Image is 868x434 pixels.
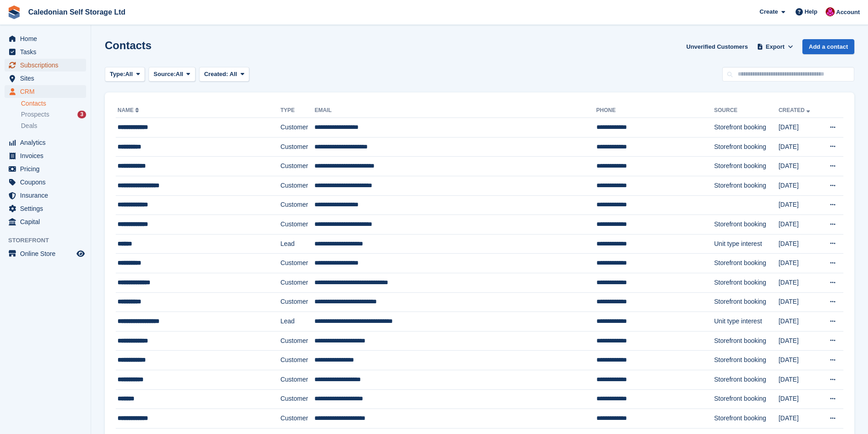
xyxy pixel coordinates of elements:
[714,118,778,138] td: Storefront booking
[280,292,314,312] td: Customer
[714,215,778,235] td: Storefront booking
[110,70,125,79] span: Type:
[125,70,133,79] span: All
[105,67,145,82] button: Type: All
[714,103,778,118] th: Source
[154,70,175,79] span: Source:
[596,103,714,118] th: Phone
[7,5,21,19] img: stora-icon-8386f47178a22dfd0bd8f6a31ec36ba5ce8667c1dd55bd0f319d3a0aa187defe.svg
[280,273,314,292] td: Customer
[5,176,86,189] a: menu
[836,8,860,17] span: Account
[714,234,778,254] td: Unit type interest
[714,409,778,429] td: Storefront booking
[779,107,812,113] a: Created
[21,110,86,119] a: Prospects 3
[760,7,778,16] span: Create
[280,176,314,195] td: Customer
[714,312,778,332] td: Unit type interest
[714,254,778,273] td: Storefront booking
[5,247,86,260] a: menu
[683,39,751,54] a: Unverified Customers
[779,273,820,292] td: [DATE]
[199,67,249,82] button: Created: All
[25,5,129,20] a: Caledonian Self Storage Ltd
[779,331,820,351] td: [DATE]
[5,163,86,175] a: menu
[779,157,820,176] td: [DATE]
[755,39,795,54] button: Export
[779,351,820,370] td: [DATE]
[714,370,778,389] td: Storefront booking
[280,103,314,118] th: Type
[20,247,75,260] span: Online Store
[5,202,86,215] a: menu
[714,273,778,292] td: Storefront booking
[5,72,86,85] a: menu
[779,118,820,138] td: [DATE]
[21,121,86,131] a: Deals
[5,59,86,71] a: menu
[21,122,37,130] span: Deals
[230,71,237,77] span: All
[280,312,314,332] td: Lead
[20,59,75,71] span: Subscriptions
[5,46,86,58] a: menu
[280,331,314,351] td: Customer
[714,351,778,370] td: Storefront booking
[714,389,778,409] td: Storefront booking
[20,136,75,149] span: Analytics
[149,67,195,82] button: Source: All
[280,195,314,215] td: Customer
[779,254,820,273] td: [DATE]
[280,370,314,389] td: Customer
[280,389,314,409] td: Customer
[779,176,820,195] td: [DATE]
[5,149,86,162] a: menu
[280,215,314,235] td: Customer
[826,7,835,16] img: Donald Mathieson
[779,195,820,215] td: [DATE]
[714,176,778,195] td: Storefront booking
[314,103,596,118] th: Email
[5,85,86,98] a: menu
[5,215,86,228] a: menu
[118,107,141,113] a: Name
[75,248,86,259] a: Preview store
[779,234,820,254] td: [DATE]
[8,236,91,245] span: Storefront
[204,71,228,77] span: Created:
[20,85,75,98] span: CRM
[802,39,854,54] a: Add a contact
[766,42,785,51] span: Export
[714,157,778,176] td: Storefront booking
[779,215,820,235] td: [DATE]
[20,163,75,175] span: Pricing
[779,137,820,157] td: [DATE]
[779,389,820,409] td: [DATE]
[105,39,152,51] h1: Contacts
[280,157,314,176] td: Customer
[779,292,820,312] td: [DATE]
[5,189,86,202] a: menu
[20,72,75,85] span: Sites
[779,409,820,429] td: [DATE]
[20,202,75,215] span: Settings
[779,370,820,389] td: [DATE]
[5,136,86,149] a: menu
[176,70,184,79] span: All
[280,254,314,273] td: Customer
[714,137,778,157] td: Storefront booking
[77,111,86,118] div: 3
[805,7,817,16] span: Help
[280,351,314,370] td: Customer
[20,32,75,45] span: Home
[779,312,820,332] td: [DATE]
[714,331,778,351] td: Storefront booking
[20,149,75,162] span: Invoices
[21,110,49,119] span: Prospects
[280,137,314,157] td: Customer
[20,215,75,228] span: Capital
[20,189,75,202] span: Insurance
[280,234,314,254] td: Lead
